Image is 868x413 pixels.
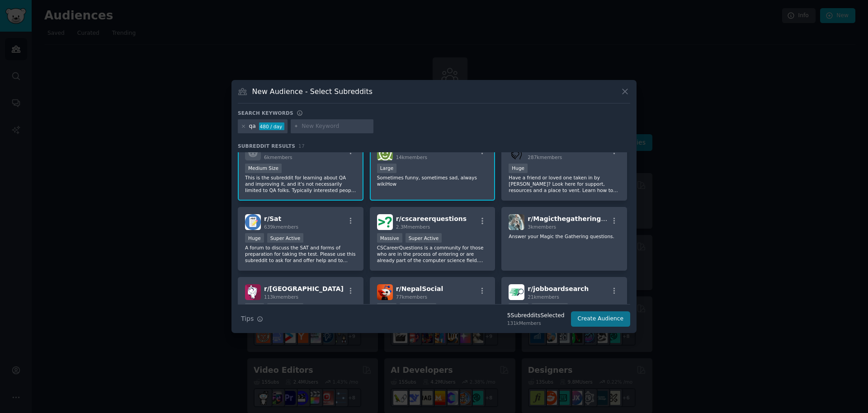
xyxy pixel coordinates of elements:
span: 287k members [528,155,562,160]
span: 113k members [264,294,298,300]
span: 3k members [528,224,556,230]
div: Huge [245,303,264,313]
input: New Keyword [302,122,370,131]
span: r/ Sat [264,215,281,222]
h3: New Audience - Select Subreddits [252,87,373,96]
div: 480 / day [259,122,284,131]
div: Super Active [267,303,304,313]
p: Have a friend or loved one taken in by [PERSON_NAME]? Look here for support, resources and a plac... [509,174,620,193]
div: 131k Members [507,320,565,326]
p: Sometimes funny, sometimes sad, always wikiHow [377,174,488,187]
div: Large [377,303,397,313]
img: qatar [245,284,261,300]
img: Sat [245,214,261,230]
span: 639k members [264,224,298,230]
span: Tips [241,314,254,324]
img: wikiHowQA [377,145,393,160]
span: 21k members [528,294,559,300]
span: r/ jobboardsearch [528,285,589,292]
div: Super Active [400,303,436,313]
img: MagicthegatheringQA [509,214,524,230]
p: A forum to discuss the SAT and forms of preparation for taking the test. Please use this subreddi... [245,244,356,263]
span: 14k members [396,155,427,160]
div: Large [377,164,397,173]
div: Huge [509,164,528,173]
div: qa [249,122,256,131]
div: 5 Subreddit s Selected [507,312,565,320]
span: 2.3M members [396,224,430,230]
h3: Search keywords [238,110,293,116]
span: r/ cscareerquestions [396,215,467,222]
button: Tips [238,311,266,327]
span: 6k members [264,155,292,160]
div: Super Active [532,303,568,313]
img: jobboardsearch [509,284,524,300]
p: This is the subreddit for learning about QA and improving it, and it's not necessarily limited to... [245,174,356,193]
img: NepalSocial [377,284,393,300]
div: Large [509,303,528,313]
span: r/ MagicthegatheringQA [528,215,611,222]
span: r/ NepalSocial [396,285,443,292]
button: Create Audience [571,311,631,327]
span: Subreddit Results [238,143,295,149]
img: cscareerquestions [377,214,393,230]
div: Medium Size [245,164,282,173]
div: Massive [377,233,402,243]
div: Super Active [406,233,442,243]
span: r/ [GEOGRAPHIC_DATA] [264,285,344,292]
div: Super Active [267,233,304,243]
img: QAnonCasualties [509,145,524,160]
p: CSCareerQuestions is a community for those who are in the process of entering or are already part... [377,244,488,263]
p: Answer your Magic the Gathering questions. [509,233,620,239]
span: 77k members [396,294,427,300]
div: Huge [245,233,264,243]
span: 17 [298,143,305,149]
